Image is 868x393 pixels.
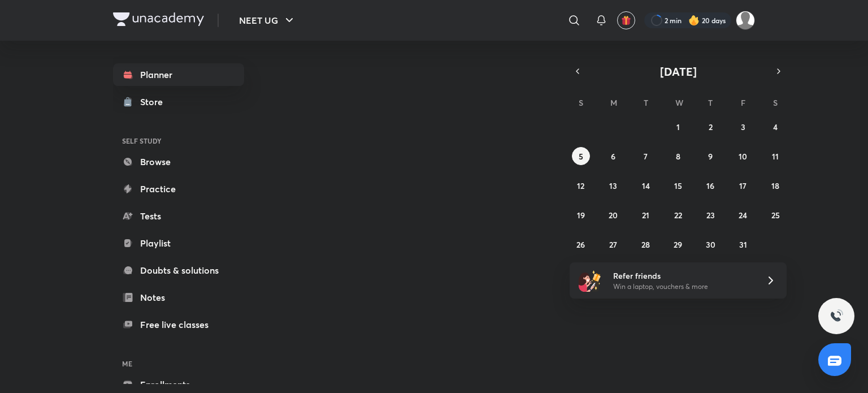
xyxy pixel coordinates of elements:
button: October 10, 2025 [734,147,752,165]
abbr: October 27, 2025 [609,239,617,250]
abbr: Tuesday [644,97,648,108]
a: Doubts & solutions [113,259,244,282]
button: October 31, 2025 [734,235,752,253]
abbr: Thursday [708,97,713,108]
button: October 20, 2025 [604,206,622,224]
div: Store [140,95,170,109]
button: October 14, 2025 [637,176,655,195]
button: October 1, 2025 [669,118,687,136]
a: Store [113,90,244,113]
button: October 25, 2025 [766,206,784,224]
abbr: October 24, 2025 [739,210,747,221]
button: October 17, 2025 [734,176,752,195]
button: NEET UG [232,9,303,32]
img: Company Logo [113,12,204,26]
button: October 19, 2025 [572,206,590,224]
abbr: Saturday [773,97,778,108]
abbr: October 26, 2025 [576,239,585,250]
abbr: October 21, 2025 [642,210,649,221]
abbr: October 30, 2025 [706,239,715,250]
abbr: October 19, 2025 [577,210,585,221]
abbr: October 14, 2025 [642,180,650,191]
button: October 4, 2025 [766,118,784,136]
button: October 3, 2025 [734,118,752,136]
abbr: October 8, 2025 [676,151,680,162]
abbr: October 1, 2025 [676,122,680,132]
img: streak [688,15,700,26]
abbr: October 11, 2025 [772,151,779,162]
a: Practice [113,178,244,200]
button: October 18, 2025 [766,176,784,195]
button: October 23, 2025 [701,206,719,224]
span: [DATE] [660,64,697,79]
button: October 15, 2025 [669,176,687,195]
a: Tests [113,205,244,227]
abbr: October 7, 2025 [644,151,648,162]
button: October 27, 2025 [604,235,622,253]
button: October 26, 2025 [572,235,590,253]
button: October 6, 2025 [604,147,622,165]
h6: Refer friends [613,270,752,282]
abbr: October 17, 2025 [739,180,747,191]
abbr: October 13, 2025 [609,180,617,191]
abbr: Friday [741,97,745,108]
abbr: October 28, 2025 [641,239,650,250]
abbr: October 18, 2025 [771,180,779,191]
button: October 12, 2025 [572,176,590,195]
button: [DATE] [585,63,771,79]
button: October 30, 2025 [701,235,719,253]
abbr: October 9, 2025 [708,151,713,162]
a: Company Logo [113,12,204,29]
abbr: Monday [610,97,617,108]
a: Playlist [113,232,244,254]
button: October 22, 2025 [669,206,687,224]
button: October 2, 2025 [701,118,719,136]
a: Notes [113,286,244,309]
img: surabhi [736,11,755,30]
abbr: October 4, 2025 [773,122,778,132]
img: referral [579,269,601,292]
button: October 7, 2025 [637,147,655,165]
button: October 9, 2025 [701,147,719,165]
button: October 16, 2025 [701,176,719,195]
h6: SELF STUDY [113,131,244,150]
button: October 29, 2025 [669,235,687,253]
abbr: October 15, 2025 [674,180,682,191]
abbr: October 20, 2025 [609,210,618,221]
h6: ME [113,354,244,373]
a: Free live classes [113,313,244,336]
img: avatar [621,15,631,25]
img: ttu [830,309,843,323]
button: October 5, 2025 [572,147,590,165]
p: Win a laptop, vouchers & more [613,282,752,292]
button: October 21, 2025 [637,206,655,224]
abbr: October 3, 2025 [741,122,745,132]
abbr: Wednesday [675,97,683,108]
button: October 11, 2025 [766,147,784,165]
abbr: October 6, 2025 [611,151,615,162]
abbr: October 23, 2025 [706,210,715,221]
button: October 24, 2025 [734,206,752,224]
button: October 28, 2025 [637,235,655,253]
abbr: October 2, 2025 [709,122,713,132]
button: October 8, 2025 [669,147,687,165]
abbr: October 5, 2025 [579,151,583,162]
a: Browse [113,150,244,173]
abbr: October 10, 2025 [739,151,747,162]
button: October 13, 2025 [604,176,622,195]
button: avatar [617,11,635,29]
abbr: October 16, 2025 [706,180,714,191]
abbr: October 25, 2025 [771,210,780,221]
abbr: Sunday [579,97,583,108]
abbr: October 29, 2025 [674,239,682,250]
abbr: October 12, 2025 [577,180,584,191]
abbr: October 31, 2025 [739,239,747,250]
abbr: October 22, 2025 [674,210,682,221]
a: Planner [113,63,244,86]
